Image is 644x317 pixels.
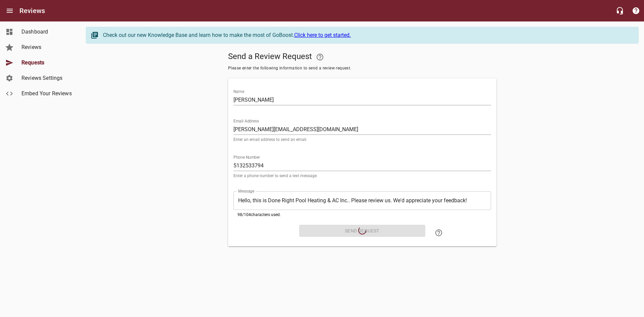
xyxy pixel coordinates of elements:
[19,5,45,16] h6: Reviews
[21,74,72,82] span: Reviews Settings
[294,32,351,38] a: Click here to get started.
[431,225,447,241] a: Learn how to "Send a Review Request"
[612,3,628,19] button: Live Chat
[21,43,72,51] span: Reviews
[233,90,244,94] label: Name
[233,174,491,178] p: Enter a phone number to send a text message.
[238,197,486,204] textarea: Hello, this is Done Right Pool Heating & AC Inc.. Please review us. We'd appreciate your feedback!
[628,3,644,19] button: Support Portal
[21,90,72,98] span: Embed Your Reviews
[2,3,18,19] button: Open drawer
[233,119,259,123] label: Email Address
[228,65,496,72] span: Please enter the following information to send a review request.
[228,49,496,65] h5: Send a Review Request
[233,155,260,159] label: Phone Number
[21,28,72,36] span: Dashboard
[103,31,632,39] div: Check out our new Knowledge Base and learn how to make the most of GoBoost.
[21,59,72,67] span: Requests
[233,138,491,142] p: Enter an email address to send an email.
[312,49,328,65] a: Your Google or Facebook account must be connected to "Send a Review Request"
[237,212,281,217] span: 98 / 104 characters used.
